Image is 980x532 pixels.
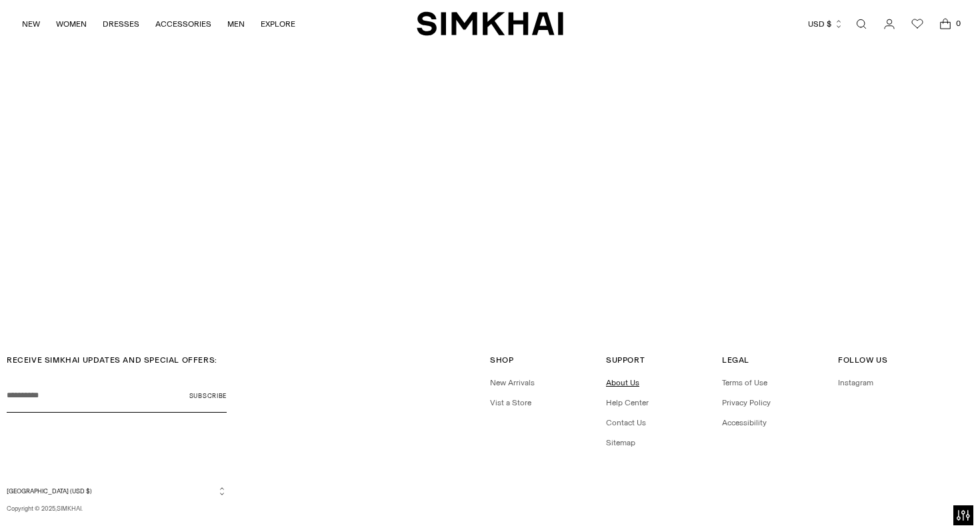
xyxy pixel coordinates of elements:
a: Help Center [606,398,649,407]
span: Support [606,355,645,365]
button: Subscribe [189,379,227,413]
span: Shop [490,355,513,365]
a: New Arrivals [490,378,535,387]
button: USD $ [808,9,843,39]
a: WOMEN [56,9,87,39]
a: Open search modal [848,11,875,37]
a: MEN [227,9,245,39]
a: Go to the account page [876,11,903,37]
a: SPRING 2026 SHOW [452,275,529,289]
span: 0 [952,17,964,29]
span: Follow Us [838,355,887,365]
a: DRESSES [103,9,139,39]
a: Terms of Use [722,378,767,387]
a: Instagram [838,378,873,387]
a: About Us [606,378,639,387]
span: SPRING 2026 SHOW [452,275,529,285]
a: SIMKHAI [57,505,81,512]
a: Vist a Store [490,398,531,407]
p: Copyright © 2025, . [7,504,227,513]
a: Accessibility [722,418,767,427]
span: Legal [722,355,749,365]
a: NEW [22,9,40,39]
a: ACCESSORIES [155,9,211,39]
a: SIMKHAI [417,11,563,37]
a: Sitemap [606,438,635,447]
button: [GEOGRAPHIC_DATA] (USD $) [7,486,227,496]
span: RECEIVE SIMKHAI UPDATES AND SPECIAL OFFERS: [7,355,217,365]
a: Open cart modal [932,11,959,37]
a: Privacy Policy [722,398,771,407]
a: EXPLORE [261,9,295,39]
a: Wishlist [904,11,931,37]
a: Contact Us [606,418,646,427]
